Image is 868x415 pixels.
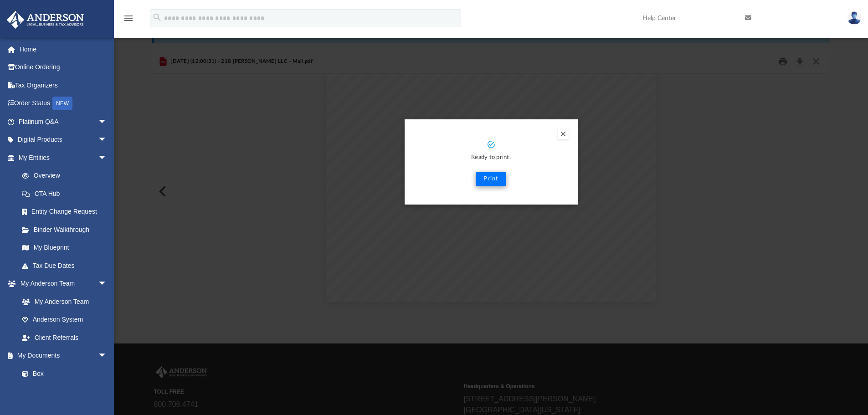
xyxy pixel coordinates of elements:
a: CTA Hub [13,184,121,203]
span: arrow_drop_down [98,275,116,293]
button: Print [476,172,506,186]
a: My Anderson Team [13,292,112,311]
a: My Documentsarrow_drop_down [6,347,116,365]
a: Tax Organizers [6,76,121,94]
a: My Entitiesarrow_drop_down [6,149,121,167]
a: Platinum Q&Aarrow_drop_down [6,113,121,131]
a: Anderson System [13,311,116,329]
a: Digital Productsarrow_drop_down [6,131,121,149]
a: Home [6,40,121,58]
a: Box [13,364,112,383]
span: arrow_drop_down [98,131,116,149]
img: User Pic [847,11,861,25]
p: Ready to print. [414,153,569,163]
img: Anderson Advisors Platinum Portal [4,11,87,29]
a: Client Referrals [13,328,116,347]
i: search [152,12,162,22]
a: Order StatusNEW [6,94,121,113]
a: Meeting Minutes [13,383,116,401]
i: menu [123,13,134,24]
div: Preview [152,50,831,309]
a: Entity Change Request [13,203,121,221]
div: NEW [52,97,72,110]
span: arrow_drop_down [98,347,116,365]
a: Overview [13,167,121,185]
a: My Anderson Teamarrow_drop_down [6,275,116,293]
a: menu [123,17,134,24]
a: Online Ordering [6,58,121,77]
a: Binder Walkthrough [13,220,121,239]
span: arrow_drop_down [98,149,116,167]
a: Tax Due Dates [13,256,121,275]
span: arrow_drop_down [98,113,116,131]
a: My Blueprint [13,239,116,257]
